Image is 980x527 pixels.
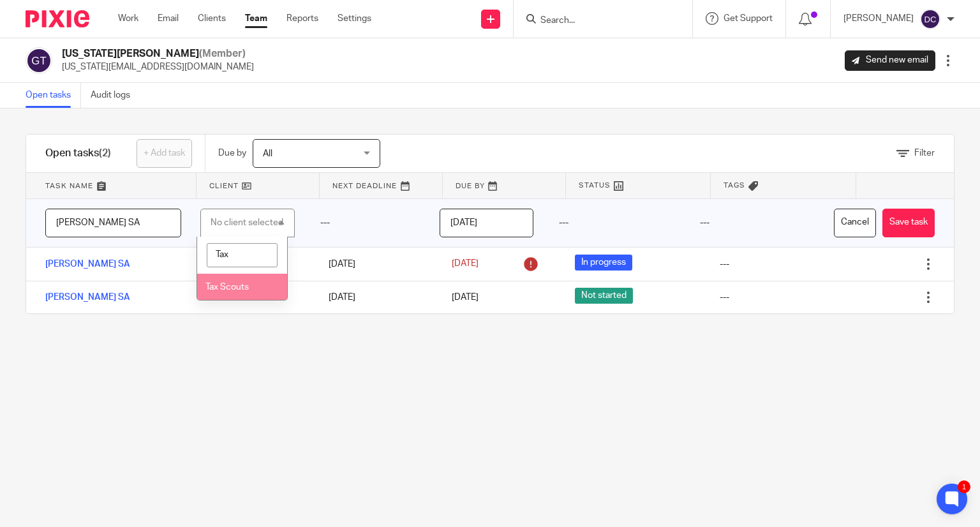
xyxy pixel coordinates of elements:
a: Open tasks [26,83,81,108]
a: Audit logs [91,83,140,108]
div: No client selected [211,218,283,227]
span: (2) [99,148,111,158]
div: --- [308,199,427,247]
p: Due by [218,147,246,160]
span: [DATE] [452,293,479,302]
div: --- [546,199,687,247]
a: Clients [198,12,226,25]
a: Send new email [845,50,935,71]
p: [US_STATE][EMAIL_ADDRESS][DOMAIN_NAME] [62,61,254,73]
div: --- [720,258,729,271]
div: Tax Scouts [193,251,316,277]
span: (Member) [199,48,246,59]
span: Not started [575,288,633,304]
input: Search options... [207,243,278,267]
span: Status [579,180,611,191]
div: 1 [958,480,970,493]
a: Work [118,12,138,25]
a: [PERSON_NAME] SA [45,293,130,302]
img: svg%3E [920,9,940,29]
span: All [263,149,272,158]
input: Search [539,15,654,27]
a: Settings [338,12,371,25]
div: [DATE] [316,251,439,277]
input: Pick a date [440,209,533,237]
span: Tax Scouts [205,283,249,292]
div: Tax Scouts [193,285,316,310]
a: + Add task [137,139,192,168]
span: Get Support [724,14,773,23]
div: --- [720,291,729,304]
span: In progress [575,255,632,271]
input: Task name [45,209,181,237]
img: svg%3E [26,47,52,74]
span: Filter [914,149,935,158]
a: [PERSON_NAME] SA [45,260,130,269]
img: Pixie [26,10,89,27]
a: Team [245,12,267,25]
span: Tags [724,180,745,191]
a: Email [158,12,179,25]
span: [DATE] [452,260,479,269]
div: [DATE] [316,285,439,310]
a: Reports [286,12,318,25]
h2: [US_STATE][PERSON_NAME] [62,47,254,61]
div: --- [687,199,828,247]
button: Cancel [834,209,876,237]
button: Save task [882,209,935,237]
h1: Open tasks [45,147,111,160]
p: [PERSON_NAME] [843,12,914,25]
